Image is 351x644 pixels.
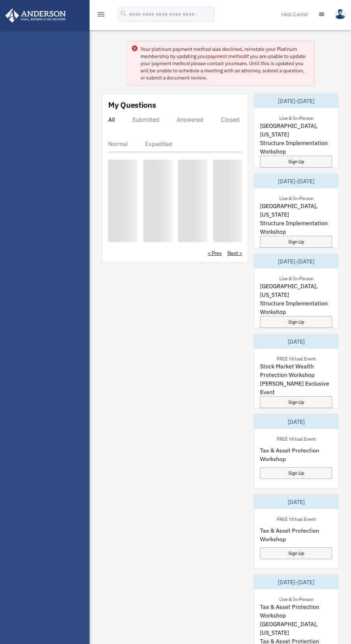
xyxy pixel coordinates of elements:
[260,219,332,236] span: Structure Implementation Workshop
[260,379,332,396] span: [PERSON_NAME] Exclusive Event
[254,254,338,268] div: [DATE]-[DATE]
[335,9,346,19] img: User Pic
[260,526,332,543] span: Tax & Asset Protection Workshop
[254,174,338,188] div: [DATE]-[DATE]
[260,236,332,248] a: Sign Up
[274,114,319,121] div: Live & In-Person
[254,575,338,589] div: [DATE]-[DATE]
[145,140,172,147] div: Expedited
[260,547,332,559] a: Sign Up
[97,13,105,19] a: menu
[260,602,332,637] span: Tax & Asset Protection Workshop [GEOGRAPHIC_DATA], [US_STATE]
[120,10,128,18] i: search
[132,116,159,123] div: Submitted
[260,299,332,316] span: Structure Implementation Workshop
[254,94,338,108] div: [DATE]-[DATE]
[260,282,332,299] span: [GEOGRAPHIC_DATA], [US_STATE]
[271,354,322,362] div: FREE Virtual Event
[260,316,332,328] a: Sign Up
[260,396,332,408] a: Sign Up
[271,435,322,442] div: FREE Virtual Event
[97,10,105,19] i: menu
[260,362,332,379] span: Stock Market Wealth Protection Workshop
[260,202,332,219] span: [GEOGRAPHIC_DATA], [US_STATE]
[274,595,319,602] div: Live & In-Person
[108,100,156,110] div: My Questions
[235,60,246,67] a: team
[260,467,332,479] a: Sign Up
[260,121,332,139] span: [GEOGRAPHIC_DATA], [US_STATE]
[221,116,240,123] div: Closed
[254,415,338,429] div: [DATE]
[260,139,332,156] span: Structure Implementation Workshop
[227,250,242,257] a: Next >
[108,116,115,123] div: All
[274,274,319,282] div: Live & In-Person
[140,45,309,81] div: Your platinum payment method was declined, reinstate your Platinum membership by updating your if...
[3,9,68,23] img: Anderson Advisors Platinum Portal
[274,194,319,202] div: Live & In-Person
[208,250,222,257] a: < Prev
[177,116,203,123] div: Answered
[254,334,338,349] div: [DATE]
[260,156,332,168] a: Sign Up
[260,446,332,463] span: Tax & Asset Protection Workshop
[271,515,322,522] div: FREE Virtual Event
[254,495,338,509] div: [DATE]
[207,53,246,59] a: payment method
[108,140,128,147] div: Normal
